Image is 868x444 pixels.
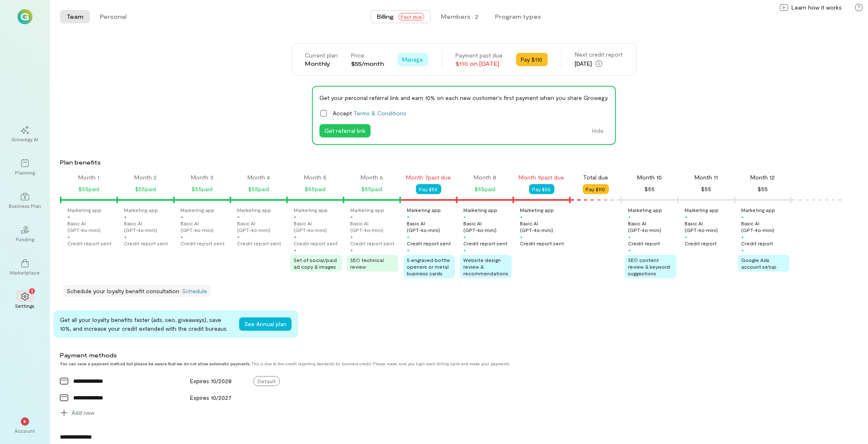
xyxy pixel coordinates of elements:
button: Pay $55 [416,184,441,194]
div: + [350,247,353,253]
a: Growegy AI [10,119,40,149]
div: Credit report sent [407,240,451,247]
span: Expires 10/2028 [190,377,232,384]
div: Plan benefits [60,158,865,167]
div: Funding [16,236,34,242]
div: + [181,233,183,240]
div: + [237,233,240,240]
div: $55 paid [475,184,495,194]
div: $55 paid [248,184,269,194]
div: $55 [645,184,655,194]
div: Total due [583,173,608,182]
div: Credit report [628,240,660,247]
div: Credit report sent [294,240,338,247]
div: Marketing app [685,207,719,213]
div: + [407,247,410,253]
div: Basic AI (GPT‑4o‑mini) [181,220,229,233]
div: [DATE] [575,59,623,69]
div: Month 3 [191,173,213,182]
div: + [294,213,297,220]
div: Marketing app [237,207,271,213]
div: + [741,213,744,220]
div: Current plan [305,51,338,60]
div: Marketing app [741,207,775,213]
span: Set of social/paid ad copy & images [294,257,337,269]
button: Personal [93,10,133,23]
div: + [520,233,523,240]
div: + [294,233,297,240]
div: Month 12 [751,173,775,182]
a: Marketplace [10,252,40,282]
a: Business Plan [10,186,40,216]
span: 5 engraved bottle openers or metal business cards [407,257,450,276]
div: + [685,213,687,220]
button: Team [60,10,90,23]
div: Marketing app [350,207,384,213]
div: Month 2 [134,173,157,182]
div: *Account [10,411,40,441]
div: + [463,213,466,220]
div: + [181,213,183,220]
div: Credit report [741,240,773,247]
div: + [741,233,744,240]
div: Marketing app [463,207,497,213]
div: Basic AI (GPT‑4o‑mini) [67,220,116,233]
div: + [124,213,127,220]
div: Month 11 [695,173,718,182]
div: Growegy AI [12,136,39,142]
button: Get referral link [319,124,371,137]
div: $55 paid [192,184,213,194]
div: Business Plan [9,202,41,209]
div: $110 on [DATE] [456,60,503,68]
div: Next credit report [575,50,623,59]
div: Credit report sent [520,240,564,247]
div: Credit report sent [237,240,281,247]
button: Pay $55 [529,184,554,194]
div: Account [15,427,35,434]
div: Month 1 [79,173,100,182]
span: Learn how it works [791,3,842,12]
div: + [407,213,410,220]
button: Members · 2 [434,10,485,23]
span: Manage [403,55,423,64]
div: Credit report sent [350,240,394,247]
div: Month 9 past due [519,173,564,182]
button: Pay $110 [516,53,548,66]
a: Planning [10,152,40,182]
div: + [350,233,353,240]
div: + [628,213,631,220]
div: Marketing app [124,207,158,213]
div: Monthly [305,60,338,68]
div: Settings [15,302,35,309]
div: Get all your loyalty benefits faster (ads, seo, giveaways), save 10%, and increase your credit ex... [60,315,232,333]
button: Manage [398,53,428,66]
div: Basic AI (GPT‑4o‑mini) [350,220,398,233]
div: Payment past due [456,51,503,60]
div: Marketplace [10,269,40,276]
div: $55 paid [79,184,99,194]
div: + [463,247,466,253]
div: + [124,233,127,240]
span: SEO technical review [350,257,384,269]
div: Price [351,51,384,60]
div: Basic AI (GPT‑4o‑mini) [463,220,512,233]
div: Credit report sent [181,240,225,247]
a: Funding [10,219,40,249]
div: Marketing app [520,207,554,213]
div: $55 [701,184,711,194]
div: Basic AI (GPT‑4o‑mini) [520,220,568,233]
div: Marketing app [407,207,441,213]
div: Basic AI (GPT‑4o‑mini) [628,220,676,233]
div: + [520,213,523,220]
div: + [463,233,466,240]
div: $55 paid [135,184,156,194]
div: + [741,247,744,253]
span: Website design review & recommendations [463,257,508,276]
div: + [67,233,70,240]
span: Billing [377,12,393,21]
span: Accept [333,109,406,117]
div: Marketing app [294,207,328,213]
span: SEO content review & keyword suggestions [628,257,670,276]
div: This is due to the credit reporting standards for business credit. Please make sure you login eac... [60,361,784,366]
